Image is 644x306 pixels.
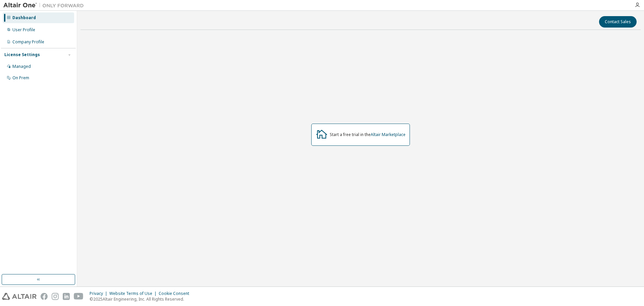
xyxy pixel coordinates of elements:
div: Company Profile [12,39,44,45]
img: Altair One [3,2,87,9]
img: facebook.svg [41,293,48,300]
div: Privacy [90,291,109,296]
a: Altair Marketplace [371,132,406,137]
div: Start a free trial in the [330,132,406,137]
div: User Profile [12,27,35,33]
p: © 2025 Altair Engineering, Inc. All Rights Reserved. [90,296,193,302]
button: Contact Sales [599,16,637,28]
div: On Prem [12,75,29,81]
div: License Settings [4,52,40,57]
div: Dashboard [12,15,36,20]
img: youtube.svg [74,293,84,300]
div: Website Terms of Use [109,291,159,296]
img: linkedin.svg [63,293,70,300]
div: Cookie Consent [159,291,193,296]
img: instagram.svg [52,293,59,300]
div: Managed [12,64,31,69]
img: altair_logo.svg [2,293,37,300]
